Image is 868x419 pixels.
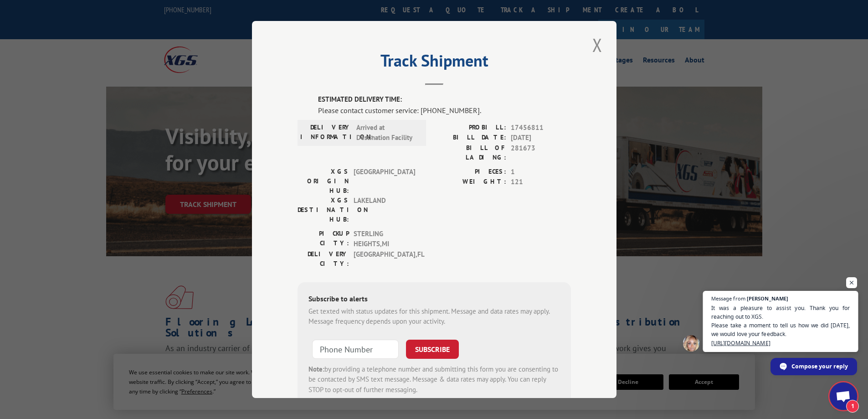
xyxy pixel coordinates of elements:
[711,303,850,347] span: It was a pleasure to assist you. Thank you for reaching out to XGS. Please take a moment to tell ...
[434,167,506,177] label: PIECES:
[511,123,571,133] span: 17456811
[312,340,399,359] input: Phone Number
[354,167,415,196] span: [GEOGRAPHIC_DATA]
[298,54,571,72] h2: Track Shipment
[308,365,324,373] strong: Note:
[354,196,415,224] span: LAKELAND
[434,143,506,162] label: BILL OF LADING:
[846,400,859,413] span: 1
[434,133,506,143] label: BILL DATE:
[511,177,571,187] span: 121
[354,229,415,249] span: STERLING HEIGHTS , MI
[308,364,560,395] div: by providing a telephone number and submitting this form you are consenting to be contacted by SM...
[300,123,352,143] label: DELIVERY INFORMATION:
[830,383,857,410] a: Open chat
[318,94,571,105] label: ESTIMATED DELIVERY TIME:
[298,229,349,249] label: PICKUP CITY:
[711,296,745,301] span: Message from
[791,358,848,374] span: Compose your reply
[434,123,506,133] label: PROBILL:
[298,167,349,196] label: XGS ORIGIN HUB:
[511,167,571,177] span: 1
[511,143,571,162] span: 281673
[511,133,571,143] span: [DATE]
[356,123,418,143] span: Arrived at Destination Facility
[308,293,560,306] div: Subscribe to alerts
[298,196,349,224] label: XGS DESTINATION HUB:
[318,105,571,116] div: Please contact customer service: [PHONE_NUMBER].
[308,306,560,327] div: Get texted with status updates for this shipment. Message and data rates may apply. Message frequ...
[434,177,506,187] label: WEIGHT:
[590,32,605,57] button: Close modal
[747,296,788,301] span: [PERSON_NAME]
[406,340,459,359] button: SUBSCRIBE
[354,249,415,269] span: [GEOGRAPHIC_DATA] , FL
[298,249,349,269] label: DELIVERY CITY:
